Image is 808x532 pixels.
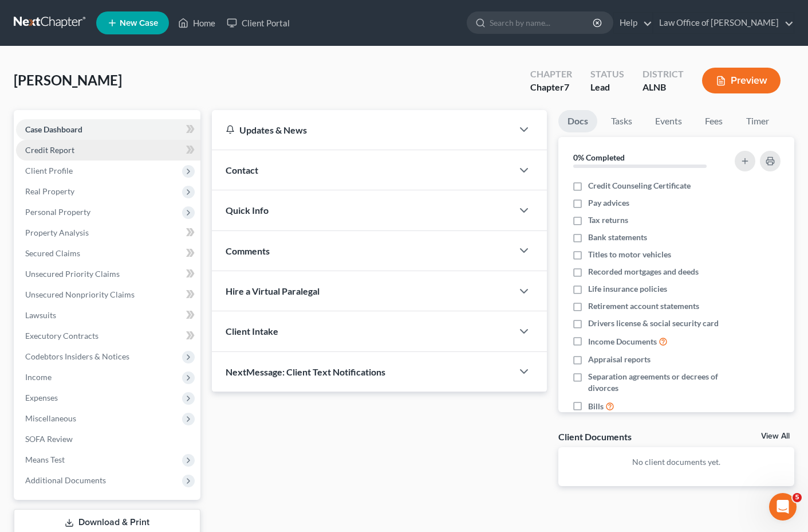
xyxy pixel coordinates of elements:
[588,300,699,312] span: Retirement account statements
[588,318,719,329] span: Drivers license & social security card
[769,493,797,521] iframe: Intercom live chat
[16,429,200,449] a: SOFA Review
[530,68,572,81] div: Chapter
[588,266,699,277] span: Recorded mortgages and deeds
[490,12,594,33] input: Search by name...
[588,180,691,191] span: Credit Counseling Certificate
[172,13,221,33] a: Home
[25,372,52,382] span: Income
[761,432,790,440] a: View All
[25,331,98,341] span: Executory Contracts
[564,81,569,92] span: 7
[793,493,802,502] span: 5
[25,455,65,464] span: Means Test
[226,326,278,337] span: Client Intake
[25,290,135,299] span: Unsecured Nonpriority Claims
[16,222,200,243] a: Property Analysis
[226,165,258,175] span: Contact
[588,249,671,260] span: Titles to motor vehicles
[226,245,270,256] span: Comments
[558,431,632,443] div: Client Documents
[16,243,200,264] a: Secured Claims
[25,186,74,196] span: Real Property
[25,228,89,237] span: Property Analysis
[25,310,56,320] span: Lawsuits
[588,401,604,412] span: Bills
[588,283,667,295] span: Life insurance policies
[588,232,647,243] span: Bank statements
[25,351,129,361] span: Codebtors Insiders & Notices
[25,475,106,485] span: Additional Documents
[614,13,652,33] a: Help
[226,285,320,296] span: Hire a Virtual Paralegal
[567,456,785,468] p: No client documents yet.
[25,269,120,279] span: Unsecured Priority Claims
[221,13,295,33] a: Client Portal
[643,68,684,81] div: District
[120,19,158,28] span: New Case
[653,13,794,33] a: Law Office of [PERSON_NAME]
[602,110,641,132] a: Tasks
[16,326,200,346] a: Executory Contracts
[14,72,122,88] span: [PERSON_NAME]
[16,119,200,140] a: Case Dashboard
[16,140,200,161] a: Credit Report
[573,152,625,162] strong: 0% Completed
[25,145,74,155] span: Credit Report
[696,110,732,132] a: Fees
[16,305,200,326] a: Lawsuits
[590,68,624,81] div: Status
[588,197,629,209] span: Pay advices
[558,110,597,132] a: Docs
[646,110,691,132] a: Events
[588,354,651,365] span: Appraisal reports
[25,413,76,423] span: Miscellaneous
[643,81,684,94] div: ALNB
[226,205,269,216] span: Quick Info
[16,284,200,305] a: Unsecured Nonpriority Claims
[25,124,82,134] span: Case Dashboard
[16,264,200,284] a: Unsecured Priority Claims
[25,393,58,402] span: Expenses
[737,110,778,132] a: Timer
[588,336,657,347] span: Income Documents
[25,248,80,258] span: Secured Claims
[25,207,90,217] span: Personal Property
[226,366,385,377] span: NextMessage: Client Text Notifications
[588,214,628,226] span: Tax returns
[226,124,499,136] div: Updates & News
[530,81,572,94] div: Chapter
[702,68,781,93] button: Preview
[588,371,726,394] span: Separation agreements or decrees of divorces
[25,434,73,444] span: SOFA Review
[590,81,624,94] div: Lead
[25,166,73,175] span: Client Profile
